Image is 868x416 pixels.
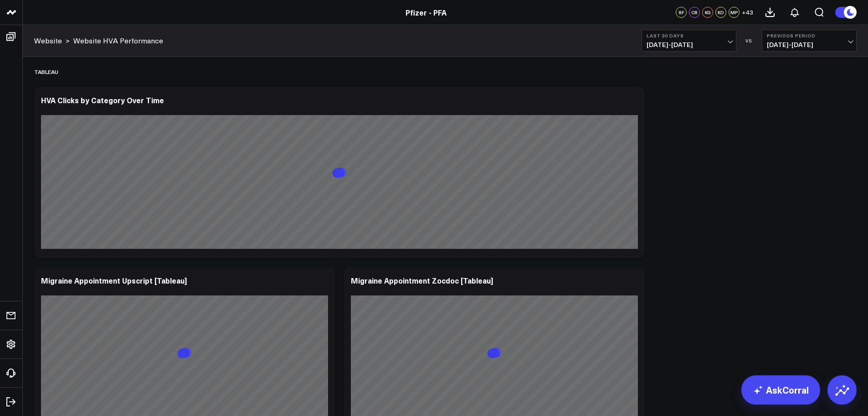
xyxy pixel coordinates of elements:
div: KG [702,7,713,18]
button: +43 [742,7,753,18]
a: Pfizer - PFA [406,7,447,17]
div: Migraine Appointment Zocdoc [Tableau] [351,275,493,285]
div: Migraine Appointment Upscript [Tableau] [41,275,187,285]
a: Website HVA Performance [73,36,163,46]
button: Last 30 Days[DATE]-[DATE] [642,30,736,52]
div: MP [729,7,740,18]
b: Previous Period [767,33,852,38]
button: Previous Period[DATE]-[DATE] [762,30,857,52]
div: VS [741,38,757,43]
span: [DATE] - [DATE] [767,41,852,48]
a: AskCorral [741,375,820,405]
div: HVA Clicks by Category Over Time [41,95,164,105]
div: CB [689,7,700,18]
div: SF [676,7,687,18]
a: Website [34,36,62,46]
div: Tableau [34,61,58,82]
div: > [34,36,70,46]
span: + 43 [742,9,753,16]
div: KD [715,7,726,18]
b: Last 30 Days [647,33,731,38]
span: [DATE] - [DATE] [647,41,731,48]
